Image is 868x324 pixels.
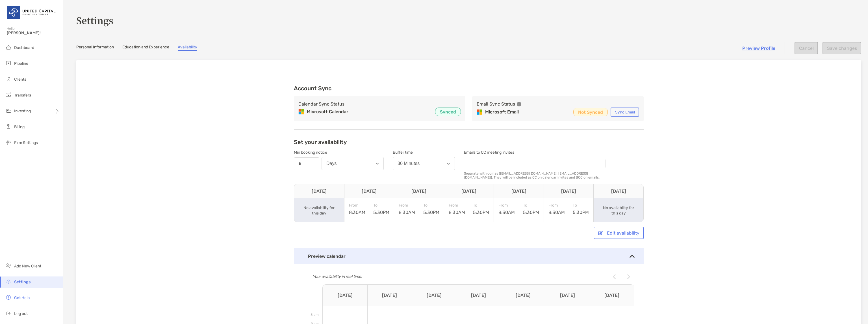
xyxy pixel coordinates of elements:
[349,203,365,215] div: 8:30AM
[545,285,589,306] th: [DATE]
[742,46,775,51] a: Preview Profile
[5,76,12,82] img: clients icon
[601,205,636,216] div: No availability for this day
[523,203,539,208] span: To
[447,163,450,165] img: Open dropdown arrow
[444,184,494,198] th: [DATE]
[294,184,344,198] th: [DATE]
[573,203,589,208] span: To
[302,205,336,216] div: No availability for this day
[498,203,515,208] span: From
[449,203,465,215] div: 8:30AM
[5,294,12,301] img: get-help icon
[630,255,635,258] img: Toggle
[590,285,634,306] th: [DATE]
[473,203,489,208] span: To
[548,203,565,208] span: From
[7,2,56,23] img: United Capital Logo
[501,285,545,306] th: [DATE]
[544,184,594,198] th: [DATE]
[464,150,605,155] div: Emails to CC meeting invites
[322,157,384,170] button: Days
[627,274,630,279] img: Arrow icon
[477,101,515,108] h3: Email Sync Status
[178,45,197,51] a: Availability
[5,310,12,317] img: logout icon
[399,203,415,208] span: From
[294,248,644,264] div: Preview calendar
[5,60,12,66] img: pipeline icon
[298,109,304,115] img: Microsoft Calendar
[294,85,644,92] h3: Account Sync
[412,285,456,306] th: [DATE]
[14,280,31,284] span: Settings
[349,203,365,208] span: From
[298,101,344,108] h3: Calendar Sync Status
[598,231,603,235] img: button icon
[5,123,12,130] img: billing icon
[394,184,444,198] th: [DATE]
[326,161,337,166] div: Days
[14,109,31,113] span: Investing
[122,45,169,51] a: Education and Experience
[14,311,28,316] span: Log out
[5,139,12,146] img: firm-settings icon
[398,161,420,166] div: 30 Minutes
[14,125,25,129] span: Billing
[393,157,455,170] button: 30 Minutes
[7,31,60,35] span: [PERSON_NAME]!
[5,262,12,269] img: add_new_client icon
[14,295,30,300] span: Get Help
[14,45,34,50] span: Dashboard
[449,203,465,208] span: From
[5,91,12,98] img: transfers icon
[14,264,41,269] span: Add New Client
[14,93,31,98] span: Transfers
[5,107,12,114] img: investing icon
[485,109,519,115] p: Microsoft Email
[5,278,12,285] img: settings icon
[594,227,644,239] button: Edit availability
[477,109,482,115] img: Microsoft Email
[440,108,456,115] p: Synced
[367,285,412,306] th: [DATE]
[456,285,500,306] th: [DATE]
[307,313,322,322] li: 8 am
[473,203,489,215] div: 5:30PM
[423,203,439,215] div: 5:30PM
[313,274,362,279] span: Your availability in real time.
[5,44,12,51] img: dashboard icon
[548,203,565,215] div: 8:30AM
[523,203,539,215] div: 5:30PM
[573,203,589,215] div: 5:30PM
[14,61,28,66] span: Pipeline
[373,203,389,215] div: 5:30PM
[611,108,639,117] button: Sync Email
[399,203,415,215] div: 8:30AM
[423,203,439,208] span: To
[14,140,38,145] span: Firm Settings
[307,108,348,115] p: Microsoft Calendar
[376,163,379,165] img: Open dropdown arrow
[76,14,861,27] h3: Settings
[578,109,603,116] p: Not Synced
[76,45,114,51] a: Personal Information
[294,150,384,155] div: Min booking notice
[294,139,347,145] h2: Set your availability
[494,184,544,198] th: [DATE]
[323,285,367,306] th: [DATE]
[464,171,606,179] div: Separate with comas ([EMAIL_ADDRESS][DOMAIN_NAME], [EMAIL_ADDRESS][DOMAIN_NAME]). They will be in...
[373,203,389,208] span: To
[593,184,643,198] th: [DATE]
[498,203,515,215] div: 8:30AM
[613,274,616,279] img: Arrow icon
[344,184,394,198] th: [DATE]
[393,150,455,155] div: Buffer time
[14,77,26,82] span: Clients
